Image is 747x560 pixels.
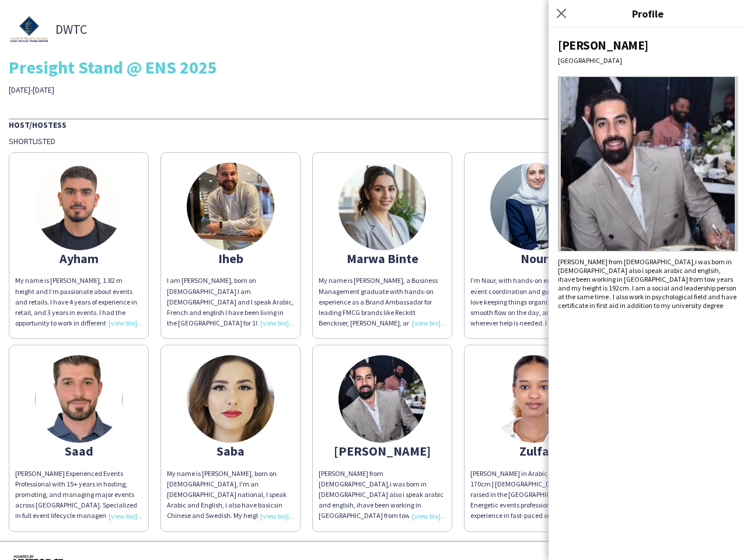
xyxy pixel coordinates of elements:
[9,136,738,146] div: Shortlisted
[470,275,598,328] div: I’m Nour, with hands-on experience in event coordination and guest experience. I love keeping thi...
[558,257,738,310] div: [PERSON_NAME] from [DEMOGRAPHIC_DATA],i was born in [DEMOGRAPHIC_DATA] also i speak arabic and en...
[319,446,446,456] div: [PERSON_NAME]
[558,76,738,251] img: Crew avatar or photo
[558,56,738,65] div: [GEOGRAPHIC_DATA]
[558,37,738,53] div: [PERSON_NAME]
[470,253,598,264] div: Nour
[319,253,446,264] div: Marwa Binte
[9,9,50,50] img: thumb-18d8b39e-a575-41f7-93fe-75c185421611.png
[15,446,142,456] div: Saad
[549,6,747,21] h3: Profile
[15,275,142,328] div: My name is [PERSON_NAME], 1.82 m height and I’m passionate about events and retails. I have 4 yea...
[55,24,87,34] span: DWTC
[167,468,294,521] div: My name is [PERSON_NAME], born on [DEMOGRAPHIC_DATA], I'm an [DEMOGRAPHIC_DATA] national, I speak...
[319,275,446,328] div: My name is [PERSON_NAME], a Business Management graduate with hands-on experience as a Brand Amba...
[470,468,598,521] div: [PERSON_NAME] in Arabic and English | 170cm | [DEMOGRAPHIC_DATA], born and raised in the [GEOGRAP...
[35,163,123,250] img: thumb-668fbfdd36e0c.jpeg
[338,163,426,250] img: thumb-68ddb681e430d.jpg
[167,446,294,456] div: Saba
[490,163,578,250] img: thumb-e4b89760-b8cd-46b2-b773-2885b990931a.jpg
[15,253,142,264] div: Ayham
[9,58,738,76] div: Presight Stand @ ENS 2025
[9,118,738,130] div: Host/Hostess
[470,446,598,456] div: Zulfa
[319,468,446,521] div: [PERSON_NAME] from [DEMOGRAPHIC_DATA],i was born in [DEMOGRAPHIC_DATA] also i speak arabic and en...
[167,275,294,328] div: I am [PERSON_NAME], born on [DEMOGRAPHIC_DATA] I am [DEMOGRAPHIC_DATA] and I speak Arabic, French...
[167,253,294,264] div: Iheb
[187,163,274,250] img: thumb-66fa5dee0a23a.jpg
[187,355,274,443] img: thumb-65a16e383d171.jpeg
[35,355,123,443] img: thumb-644e2707d5da1.jpeg
[490,355,578,443] img: thumb-68d3d6303a875.jpg
[15,468,142,521] div: [PERSON_NAME] Experienced Events Professional with 15+ years in hosting, promoting, and managing ...
[9,85,264,95] div: [DATE]-[DATE]
[338,355,426,443] img: thumb-65954510e3ca3.jpeg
